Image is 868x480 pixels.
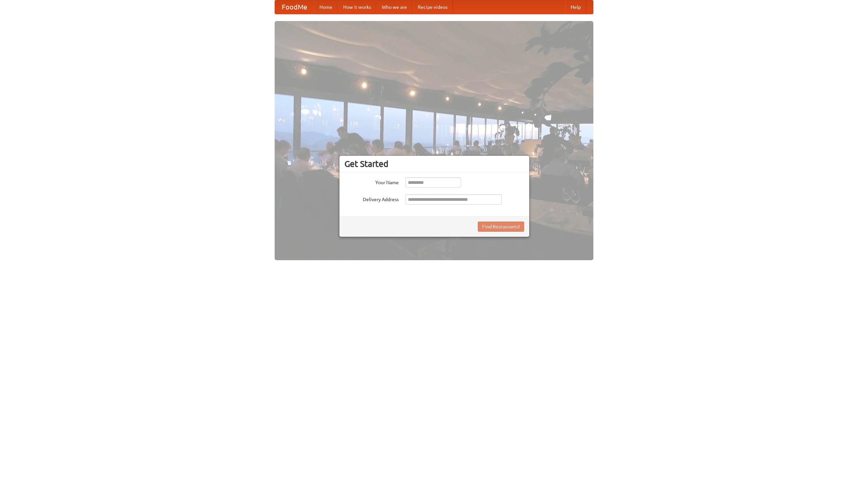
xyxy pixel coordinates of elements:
label: Delivery Address [344,194,399,203]
a: Help [565,0,586,14]
a: Who we are [376,0,412,14]
a: FoodMe [275,0,314,14]
a: Home [314,0,338,14]
label: Your Name [344,177,399,186]
a: Recipe videos [412,0,453,14]
button: Find Restaurants! [478,222,524,232]
h3: Get Started [344,159,524,169]
a: How it works [338,0,376,14]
